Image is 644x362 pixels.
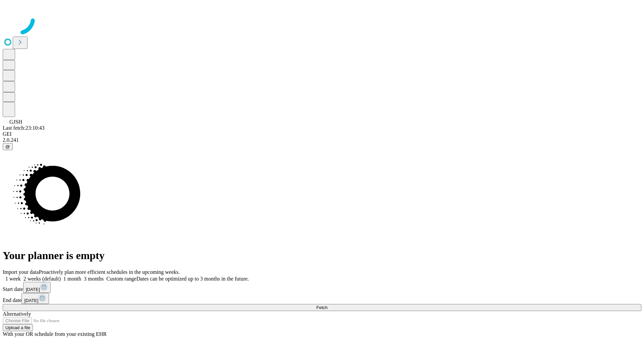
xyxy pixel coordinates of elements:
[3,143,13,150] button: @
[137,276,249,282] span: Dates can be optimized up to 3 months in the future.
[21,293,49,304] button: [DATE]
[23,276,61,282] span: 2 weeks (default)
[24,298,38,303] span: [DATE]
[63,276,81,282] span: 1 month
[3,293,641,304] div: End date
[3,131,641,137] div: GEI
[316,305,327,310] span: Fetch
[106,276,136,282] span: Custom range
[5,276,21,282] span: 1 week
[3,137,641,143] div: 2.0.241
[3,125,45,131] span: Last fetch: 23:10:43
[5,144,10,149] span: @
[3,249,641,262] h1: Your planner is empty
[26,287,40,292] span: [DATE]
[3,269,39,275] span: Import your data
[3,331,107,337] span: With your OR schedule from your existing EHR
[3,282,641,293] div: Start date
[3,304,641,311] button: Fetch
[23,282,51,293] button: [DATE]
[9,119,22,125] span: GJSH
[39,269,180,275] span: Proactively plan more efficient schedules in the upcoming weeks.
[3,324,33,331] button: Upload a file
[84,276,104,282] span: 3 months
[3,311,31,317] span: Alternatively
